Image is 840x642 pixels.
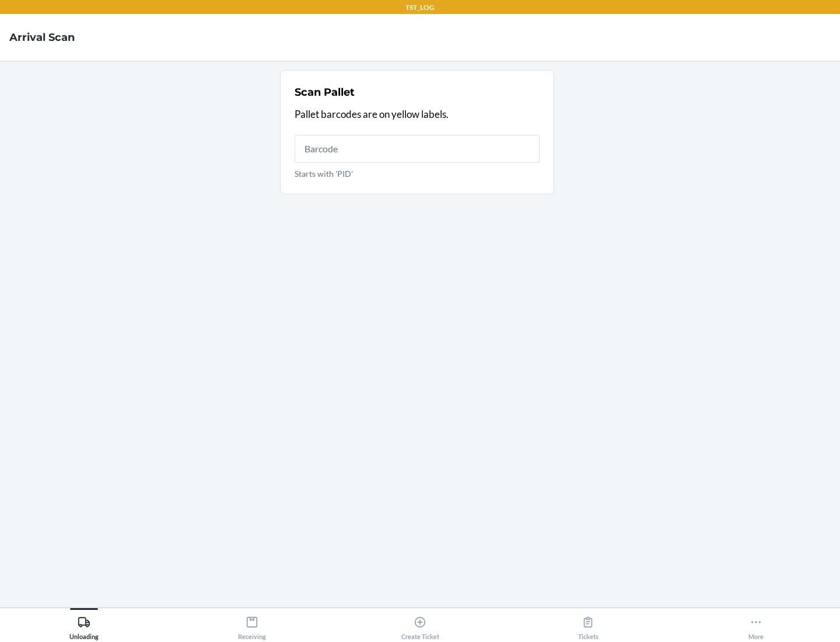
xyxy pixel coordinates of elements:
[238,611,266,640] div: Receiving
[405,2,435,13] p: TST_LOG
[295,135,540,163] input: Starts with 'PID'
[295,107,540,122] p: Pallet barcodes are on yellow labels.
[672,608,840,640] button: More
[578,611,598,640] div: Tickets
[9,30,75,45] h4: Arrival Scan
[168,608,336,640] button: Receiving
[69,611,99,640] div: Unloading
[336,608,504,640] button: Create Ticket
[295,168,540,180] p: Starts with 'PID'
[295,85,355,100] h2: Scan Pallet
[504,608,672,640] button: Tickets
[401,611,439,640] div: Create Ticket
[748,611,764,640] div: More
